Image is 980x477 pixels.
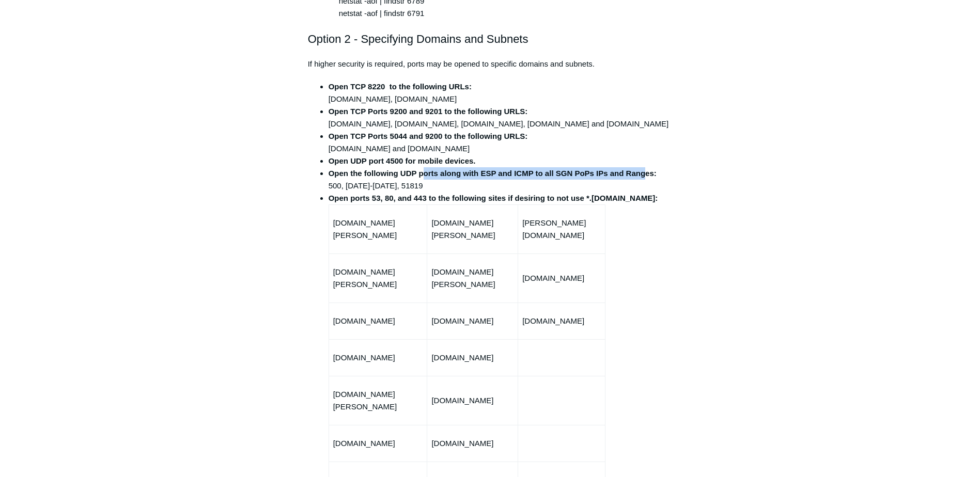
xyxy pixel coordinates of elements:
p: [DOMAIN_NAME] [333,352,423,364]
h2: Option 2 - Specifying Domains and Subnets [308,30,673,48]
p: [DOMAIN_NAME] [522,315,601,327]
p: [DOMAIN_NAME] [333,437,423,450]
p: [DOMAIN_NAME] [431,315,514,327]
strong: Open TCP Ports 5044 and 9200 to the following URLS: [329,132,528,140]
td: [DOMAIN_NAME][PERSON_NAME] [329,204,427,253]
li: 500, [DATE]-[DATE], 51819 [329,167,673,192]
p: If higher security is required, ports may be opened to specific domains and subnets. [308,58,673,70]
p: [DOMAIN_NAME] [431,352,514,364]
li: [DOMAIN_NAME], [DOMAIN_NAME] [329,81,673,105]
p: [DOMAIN_NAME][PERSON_NAME] [333,266,423,291]
strong: Open the following UDP ports along with ESP and ICMP to all SGN PoPs IPs and Ranges: [329,169,657,178]
p: [DOMAIN_NAME] [522,272,601,284]
strong: Open TCP 8220 to the following URLs: [329,82,472,91]
li: [DOMAIN_NAME] and [DOMAIN_NAME] [329,130,673,155]
strong: Open ports 53, 80, and 443 to the following sites if desiring to not use *.[DOMAIN_NAME]: [329,194,658,202]
strong: Open UDP port 4500 for mobile devices. [329,156,476,165]
strong: Open TCP Ports 9200 and 9201 to the following URLS: [329,107,528,116]
p: [DOMAIN_NAME][PERSON_NAME] [431,266,514,291]
p: [DOMAIN_NAME] [333,315,423,327]
li: [DOMAIN_NAME], [DOMAIN_NAME], [DOMAIN_NAME], [DOMAIN_NAME] and [DOMAIN_NAME] [329,105,673,130]
p: [DOMAIN_NAME][PERSON_NAME] [431,217,514,242]
p: [DOMAIN_NAME][PERSON_NAME] [333,388,423,413]
p: [DOMAIN_NAME] [431,437,514,450]
p: [DOMAIN_NAME] [431,394,514,407]
p: [PERSON_NAME][DOMAIN_NAME] [522,217,601,242]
